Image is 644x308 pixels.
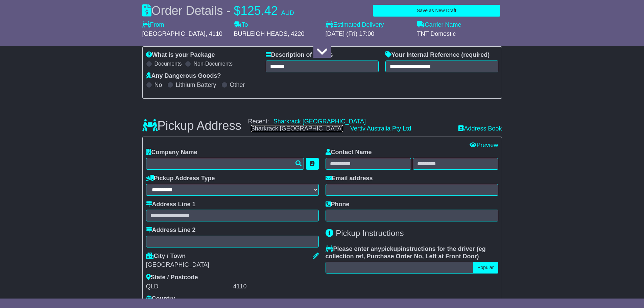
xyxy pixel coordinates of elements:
[146,261,319,269] div: [GEOGRAPHIC_DATA]
[417,21,461,29] label: Carrier Name
[234,30,288,37] span: BURLEIGH HEADS
[146,175,215,182] label: Pickup Address Type
[417,30,502,38] div: TNT Domestic
[234,4,241,18] span: $
[193,61,233,67] label: Non-Documents
[470,142,498,148] a: Preview
[373,5,500,17] button: Save as New Draft
[326,21,410,29] label: Estimated Delivery
[146,274,198,281] label: State / Postcode
[206,30,222,37] span: , 4110
[146,72,221,80] label: Any Dangerous Goods?
[146,295,175,303] label: Country
[142,3,294,18] div: Order Details -
[381,245,401,252] span: pickup
[350,125,411,132] a: Vertiv Australia Pty Ltd
[146,51,215,59] label: What is your Package
[281,9,294,16] span: AUD
[154,81,162,89] label: No
[176,81,216,89] label: Lithium Battery
[251,125,343,132] a: Sharkrack [GEOGRAPHIC_DATA]
[273,118,366,125] a: Sharkrack [GEOGRAPHIC_DATA]
[326,175,373,182] label: Email address
[146,253,186,260] label: City / Town
[241,4,278,18] span: 125.42
[142,21,164,29] label: From
[326,201,350,208] label: Phone
[142,119,241,133] h3: Pickup Address
[326,149,372,156] label: Contact Name
[326,245,486,260] span: eg collection ref, Purchase Order No, Left at Front Door
[326,30,410,38] div: [DATE] (Fri) 17:00
[146,283,232,290] div: QLD
[146,149,197,156] label: Company Name
[233,283,319,290] div: 4110
[326,245,498,260] label: Please enter any instructions for the driver ( )
[230,81,245,89] label: Other
[154,61,182,67] label: Documents
[234,21,248,29] label: To
[458,125,502,133] a: Address Book
[146,227,196,234] label: Address Line 2
[336,229,404,238] span: Pickup Instructions
[473,262,498,274] button: Popular
[142,30,206,37] span: [GEOGRAPHIC_DATA]
[288,30,305,37] span: , 4220
[248,118,452,133] div: Recent:
[146,201,196,208] label: Address Line 1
